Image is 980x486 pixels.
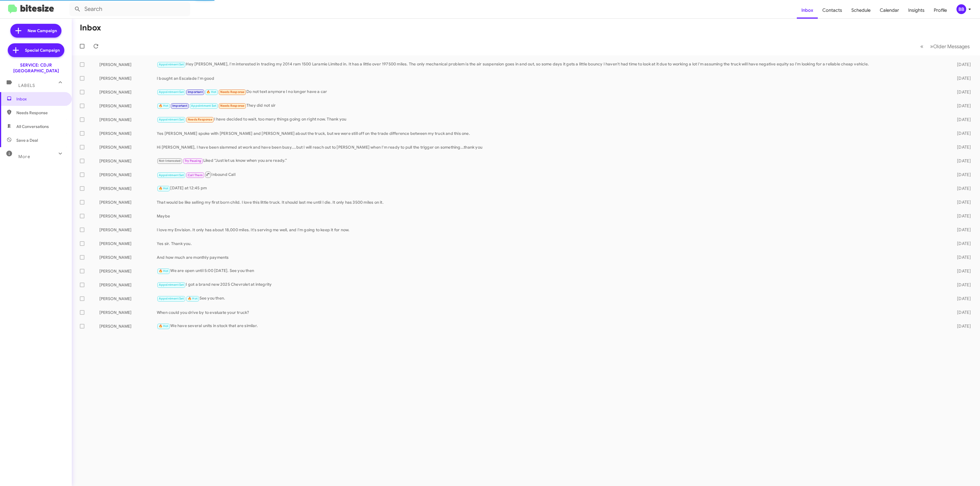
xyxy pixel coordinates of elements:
div: [PERSON_NAME] [99,268,157,274]
div: We have several units in stock that are similar. [157,323,945,329]
div: [PERSON_NAME] [99,227,157,233]
span: All Conversations [16,124,49,129]
span: Appointment Set [159,63,184,66]
div: [PERSON_NAME] [99,310,157,315]
div: They did not sir [157,102,945,109]
span: 🔥 Hot [206,90,216,94]
div: [DATE] [945,131,975,136]
span: 🔥 Hot [159,269,169,273]
div: [DATE] [945,296,975,302]
span: Needs Response [220,104,245,108]
a: Special Campaign [8,43,64,57]
div: [DATE] [945,268,975,274]
input: Search [69,2,190,16]
a: Insights [904,2,929,19]
button: Previous [917,40,927,52]
div: [PERSON_NAME] [99,241,157,246]
span: Appointment Set [159,173,184,177]
div: [DATE] [945,213,975,219]
div: [DATE] [945,75,975,81]
div: [PERSON_NAME] [99,186,157,191]
div: [PERSON_NAME] [99,144,157,150]
div: [DATE] [945,227,975,233]
div: [DATE] [945,323,975,329]
div: I love my Envision. It only has about 18,000 miles. It's serving me well, and I'm going to keep i... [157,227,945,233]
span: New Campaign [28,28,57,34]
div: [PERSON_NAME] [99,172,157,178]
span: Not-Interested [159,159,181,163]
div: [PERSON_NAME] [99,62,157,67]
div: [PERSON_NAME] [99,103,157,109]
button: BB [952,4,974,14]
div: [PERSON_NAME] [99,75,157,81]
div: [PERSON_NAME] [99,282,157,288]
span: 🔥 Hot [159,104,169,108]
span: 🔥 Hot [188,297,198,300]
span: Save a Deal [16,137,38,143]
div: [DATE] [945,254,975,260]
span: Important [172,104,187,108]
div: I have decided to wait, too many things going on right now. Thank you [157,116,945,123]
div: [DATE] [945,310,975,315]
span: Labels [18,83,35,88]
div: [PERSON_NAME] [99,323,157,329]
div: [DATE] [945,117,975,123]
span: Appointment Set [159,90,184,94]
a: Profile [929,2,952,19]
span: Needs Response [188,118,212,121]
span: More [18,154,30,159]
div: [DATE] [945,89,975,95]
div: [PERSON_NAME] [99,213,157,219]
div: We are open until 5:00 [DATE]. See you then [157,268,945,274]
span: Needs Response [16,110,65,116]
h1: Inbox [80,23,101,32]
div: [DATE] [945,172,975,178]
a: Inbox [797,2,818,19]
span: Appointment Set [159,118,184,121]
span: Call Them [188,173,203,177]
span: Older Messages [933,43,970,50]
span: Inbox [16,96,65,102]
div: [PERSON_NAME] [99,199,157,205]
div: [PERSON_NAME] [99,131,157,136]
div: Yes [PERSON_NAME] spoke with [PERSON_NAME] and [PERSON_NAME] about the truck, but we were still o... [157,131,945,136]
div: [DATE] [945,144,975,150]
div: [DATE] [945,282,975,288]
div: Hey [PERSON_NAME], I'm interested in trading my 2014 ram 1500 Laramie Limited in. It has a little... [157,61,945,68]
span: 🔥 Hot [159,186,169,190]
div: Inbound Call [157,171,945,178]
div: And how much are monthly payments [157,254,945,260]
div: [DATE] at 12:45 pm [157,185,945,192]
div: [PERSON_NAME] [99,158,157,164]
div: [DATE] [945,62,975,67]
div: Liked “Just let us know when you are ready.” [157,158,945,164]
nav: Page navigation example [917,40,973,52]
div: [PERSON_NAME] [99,254,157,260]
span: Special Campaign [25,47,60,53]
div: [DATE] [945,158,975,164]
div: [PERSON_NAME] [99,296,157,302]
span: Appointment Set [191,104,216,108]
button: Next [927,40,973,52]
div: Yes sir. Thank you. [157,241,945,246]
span: 🔥 Hot [159,324,169,328]
div: See you then. [157,295,945,302]
a: Calendar [875,2,904,19]
div: When could you drive by to evaluate your truck? [157,310,945,315]
span: Appointment Set [159,283,184,287]
a: Schedule [847,2,875,19]
div: [PERSON_NAME] [99,117,157,123]
div: [DATE] [945,103,975,109]
div: Hi [PERSON_NAME], I have been slammed at work and have been busy....but I will reach out to [PERS... [157,144,945,150]
div: Maybe [157,213,945,219]
div: That would be like selling my first born child. I love this little truck. It should last me until... [157,199,945,205]
a: Contacts [818,2,847,19]
span: « [920,43,923,50]
div: Do not text anymore I no longer have a car [157,89,945,95]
